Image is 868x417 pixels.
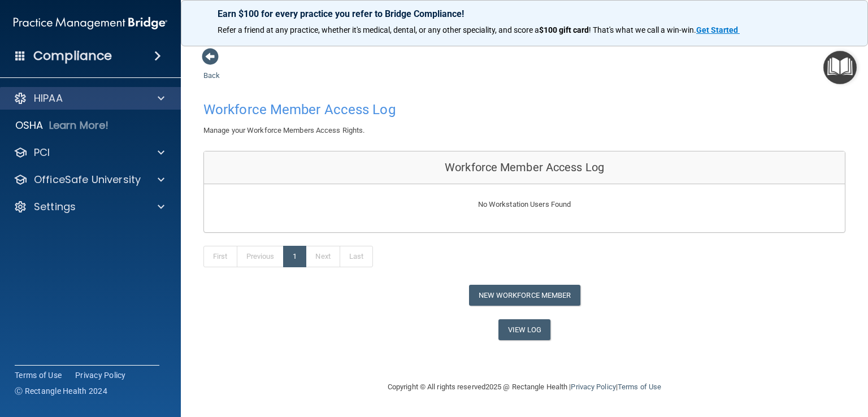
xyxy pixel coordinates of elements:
h4: Compliance [33,48,112,64]
span: Ⓒ Rectangle Health 2024 [15,385,107,397]
a: Last [340,246,373,267]
a: Terms of Use [15,370,62,381]
a: Next [306,246,340,267]
a: 1 [283,246,306,267]
a: HIPAA [14,92,164,105]
a: First [203,246,237,267]
a: Previous [237,246,284,267]
p: HIPAA [34,92,63,105]
p: OSHA [15,119,44,132]
p: No Workstation Users Found [204,198,845,211]
div: Copyright © All rights reserved 2025 @ Rectangle Health | | [318,369,731,405]
p: Learn More! [49,119,109,132]
p: OfficeSafe University [34,173,141,186]
a: Back [203,58,220,80]
a: PCI [14,146,164,159]
span: Refer a friend at any practice, whether it's medical, dental, or any other speciality, and score a [218,25,539,34]
a: Terms of Use [618,383,661,391]
a: Privacy Policy [571,383,615,391]
a: OfficeSafe University [14,173,164,186]
strong: $100 gift card [539,25,589,34]
span: ! That's what we call a win-win. [589,25,696,34]
a: Get Started [696,25,740,34]
a: Settings [14,200,164,214]
a: Privacy Policy [75,370,126,381]
div: Workforce Member Access Log [204,151,845,184]
span: Manage your Workforce Members Access Rights. [203,126,364,134]
p: Earn $100 for every practice you refer to Bridge Compliance! [218,8,831,19]
p: PCI [34,146,50,159]
img: PMB logo [14,12,167,34]
p: Settings [34,200,76,214]
button: Open Resource Center [823,51,857,84]
strong: Get Started [696,25,738,34]
h4: Workforce Member Access Log [203,102,516,117]
button: New Workforce Member [469,285,580,306]
a: View Log [498,319,551,340]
